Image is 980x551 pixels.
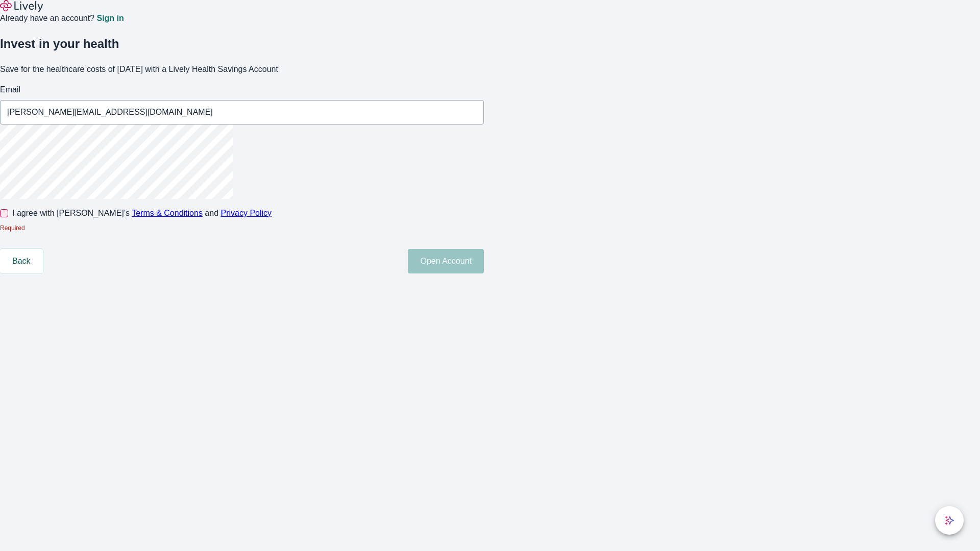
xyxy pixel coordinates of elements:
[221,209,272,217] a: Privacy Policy
[944,515,954,525] svg: Lively AI Assistant
[12,207,272,219] span: I agree with [PERSON_NAME]’s and
[132,209,203,217] a: Terms & Conditions
[935,506,964,535] button: chat
[96,14,124,22] a: Sign in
